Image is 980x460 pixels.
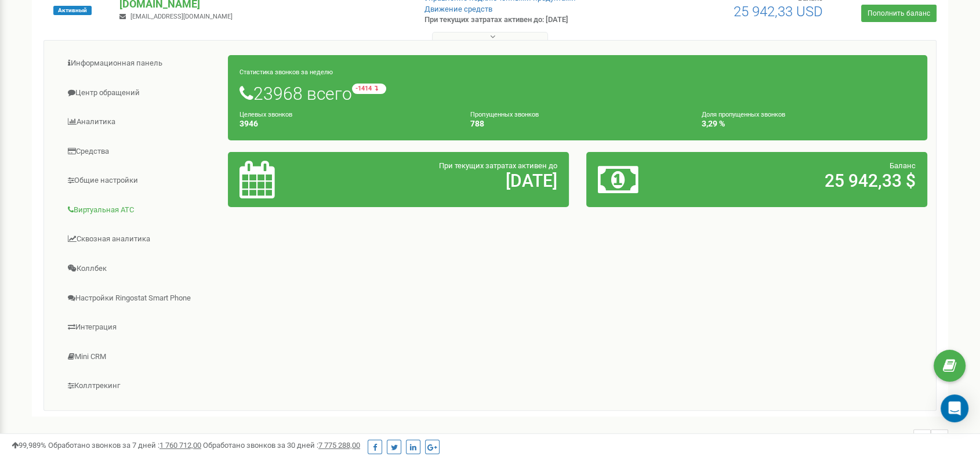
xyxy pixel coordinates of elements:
[239,84,916,103] h1: 23968 всего
[53,372,228,400] a: Коллтрекинг
[702,111,785,118] small: Доля пропущенных звонков
[424,5,492,13] a: Движение средств
[352,84,386,94] small: -1414
[53,6,92,15] span: Активный
[879,429,913,447] span: 1 - 1 of 1
[439,161,557,170] span: При текущих затратах активен до
[470,119,684,128] h4: 788
[941,394,968,422] div: Open Intercom Messenger
[890,161,916,170] span: Баланс
[53,49,228,78] a: Информационная панель
[53,196,228,224] a: Виртуальная АТС
[53,166,228,195] a: Общие настройки
[470,111,538,118] small: Пропущенных звонков
[710,171,916,190] h2: 25 942,33 $
[351,171,557,190] h2: [DATE]
[879,418,948,458] nav: ...
[239,68,333,76] small: Статистика звонков за неделю
[203,441,360,450] span: Обработано звонков за 30 дней :
[53,284,228,313] a: Настройки Ringostat Smart Phone
[239,119,453,128] h4: 3946
[424,15,635,26] p: При текущих затратах активен до: [DATE]
[53,108,228,136] a: Аналитика
[53,79,228,107] a: Центр обращений
[239,111,292,118] small: Целевых звонков
[12,441,46,450] span: 99,989%
[702,119,916,128] h4: 3,29 %
[861,5,937,22] a: Пополнить баланс
[318,441,360,450] u: 7 775 288,00
[48,441,201,450] span: Обработано звонков за 7 дней :
[130,13,233,20] span: [EMAIL_ADDRESS][DOMAIN_NAME]
[53,137,228,166] a: Средства
[53,225,228,253] a: Сквозная аналитика
[159,441,201,450] u: 1 760 712,00
[53,255,228,283] a: Коллбек
[53,343,228,371] a: Mini CRM
[734,3,823,20] span: 25 942,33 USD
[53,313,228,342] a: Интеграция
